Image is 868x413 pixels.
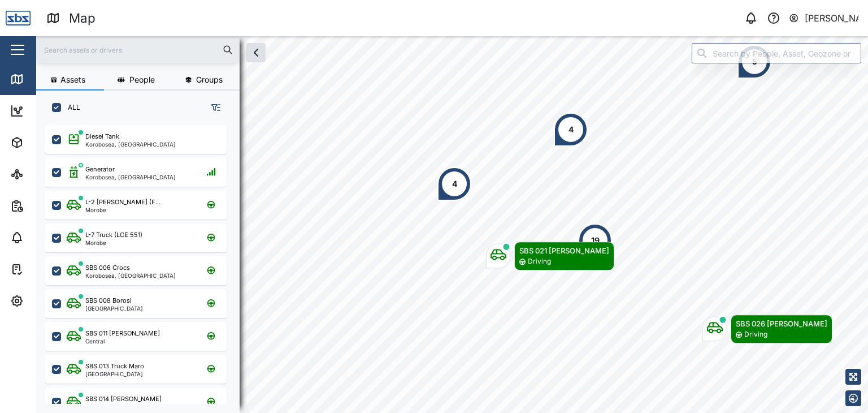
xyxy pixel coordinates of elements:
div: Alarms [29,231,64,244]
div: Morobe [85,207,160,213]
div: Central [85,338,160,344]
div: Driving [744,329,767,340]
input: Search by People, Asset, Geozone or Place [692,43,861,63]
div: Assets [29,136,64,149]
div: 4 [568,123,574,136]
div: SBS 026 [PERSON_NAME] [736,318,827,329]
div: Korobosea, [GEOGRAPHIC_DATA] [85,273,176,278]
div: Korobosea, [GEOGRAPHIC_DATA] [85,141,176,147]
div: SBS 011 [PERSON_NAME] [85,329,160,338]
div: Map marker [702,315,832,343]
div: Korobosea, [GEOGRAPHIC_DATA] [85,174,176,180]
div: SBS 013 Truck Maro [85,362,144,371]
label: ALL [61,103,80,112]
span: Groups [196,76,223,84]
div: SBS 021 [PERSON_NAME] [519,245,609,256]
span: People [129,76,155,84]
div: Map marker [437,167,471,201]
div: grid [45,121,239,404]
div: [GEOGRAPHIC_DATA] [85,371,144,377]
div: Driving [528,256,551,267]
div: [GEOGRAPHIC_DATA] [85,306,143,311]
div: Settings [29,295,70,307]
div: Map marker [554,113,588,147]
div: Diesel Tank [85,132,119,141]
div: [PERSON_NAME] [805,11,859,25]
div: Tasks [29,263,60,276]
button: [PERSON_NAME] [788,10,859,26]
img: Main Logo [6,6,31,31]
div: 19 [591,234,600,247]
div: Map marker [578,223,612,257]
div: Dashboard [29,105,80,117]
div: Map marker [486,242,614,270]
span: Assets [60,76,85,84]
div: L-7 Truck (LCE 551) [85,230,142,240]
div: SBS 008 Borosi [85,296,132,306]
div: Map [29,73,55,85]
div: Morobe [85,240,142,246]
div: L-2 [PERSON_NAME] (F... [85,197,160,207]
div: Reports [29,200,68,212]
div: Generator [85,165,115,174]
div: Sites [29,168,57,180]
div: SBS 014 [PERSON_NAME] [85,394,162,404]
div: SBS 006 Crocs [85,263,130,273]
div: Map [69,8,96,28]
div: 4 [452,178,457,190]
canvas: Map [36,36,868,413]
input: Search assets or drivers [43,41,233,58]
